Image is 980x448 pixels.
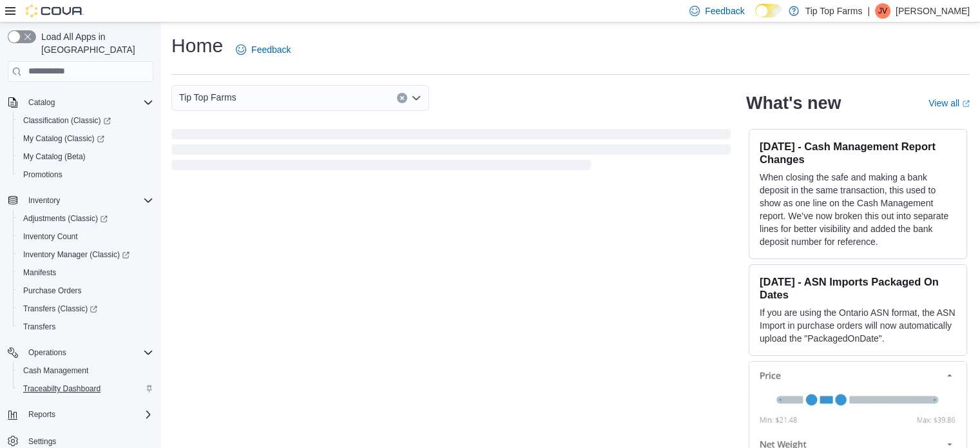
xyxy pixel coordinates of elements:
[18,229,83,244] a: Inventory Count
[23,345,72,360] button: Operations
[28,195,60,206] span: Inventory
[18,283,153,298] span: Purchase Orders
[23,213,108,224] span: Adjustments (Classic)
[23,193,153,208] span: Inventory
[13,282,159,300] button: Purchase Orders
[867,3,870,19] p: |
[13,318,159,336] button: Transfers
[179,90,236,105] span: Tip Top Farms
[896,3,970,19] p: [PERSON_NAME]
[23,345,153,360] span: Operations
[36,30,153,56] span: Load All Apps in [GEOGRAPHIC_DATA]
[18,167,68,182] a: Promotions
[13,264,159,282] button: Manifests
[18,247,135,262] a: Inventory Manager (Classic)
[760,306,956,345] p: If you are using the Ontario ASN format, the ASN Import in purchase orders will now automatically...
[18,283,87,298] a: Purchase Orders
[18,319,61,335] a: Transfers
[760,140,956,166] h3: [DATE] - Cash Management Report Changes
[26,5,84,17] img: Cova
[28,409,55,420] span: Reports
[13,362,159,380] button: Cash Management
[23,365,88,376] span: Cash Management
[755,17,756,18] span: Dark Mode
[18,265,61,280] a: Manifests
[23,286,82,296] span: Purchase Orders
[760,171,956,248] p: When closing the safe and making a bank deposit in the same transaction, this used to show as one...
[18,229,153,244] span: Inventory Count
[23,193,65,208] button: Inventory
[23,115,111,126] span: Classification (Classic)
[18,247,153,262] span: Inventory Manager (Classic)
[18,167,153,182] span: Promotions
[23,322,55,332] span: Transfers
[805,3,863,19] p: Tip Top Farms
[23,95,60,110] button: Catalog
[18,381,153,396] span: Traceabilty Dashboard
[18,381,106,396] a: Traceabilty Dashboard
[23,407,153,422] span: Reports
[746,93,841,113] h2: What's new
[13,166,159,184] button: Promotions
[18,131,153,146] span: My Catalog (Classic)
[13,148,159,166] button: My Catalog (Beta)
[962,100,970,108] svg: External link
[171,131,731,173] span: Loading
[28,347,66,358] span: Operations
[411,93,421,103] button: Open list of options
[28,436,56,447] span: Settings
[397,93,407,103] button: Clear input
[18,149,153,164] span: My Catalog (Beta)
[3,344,159,362] button: Operations
[928,98,970,108] a: View allExternal link
[18,265,153,280] span: Manifests
[760,275,956,301] h3: [DATE] - ASN Imports Packaged On Dates
[23,133,104,144] span: My Catalog (Classic)
[18,363,93,378] a: Cash Management
[23,231,78,242] span: Inventory Count
[13,246,159,264] a: Inventory Manager (Classic)
[171,33,223,59] h1: Home
[875,3,890,19] div: Jennifer Villalobos
[3,191,159,209] button: Inventory
[3,93,159,112] button: Catalog
[18,113,153,128] span: Classification (Classic)
[18,113,116,128] a: Classification (Classic)
[13,300,159,318] a: Transfers (Classic)
[13,209,159,228] a: Adjustments (Classic)
[18,149,91,164] a: My Catalog (Beta)
[705,5,744,17] span: Feedback
[18,363,153,378] span: Cash Management
[18,319,153,335] span: Transfers
[23,384,101,394] span: Traceabilty Dashboard
[878,3,887,19] span: JV
[23,249,130,260] span: Inventory Manager (Classic)
[23,268,56,278] span: Manifests
[23,151,86,162] span: My Catalog (Beta)
[13,228,159,246] button: Inventory Count
[23,407,61,422] button: Reports
[13,130,159,148] a: My Catalog (Classic)
[28,97,55,108] span: Catalog
[18,131,110,146] a: My Catalog (Classic)
[251,43,291,56] span: Feedback
[18,211,113,226] a: Adjustments (Classic)
[18,301,153,317] span: Transfers (Classic)
[23,304,97,314] span: Transfers (Classic)
[3,405,159,424] button: Reports
[23,170,62,180] span: Promotions
[13,112,159,130] a: Classification (Classic)
[755,4,782,17] input: Dark Mode
[23,95,153,110] span: Catalog
[18,301,102,317] a: Transfers (Classic)
[18,211,153,226] span: Adjustments (Classic)
[231,37,296,63] a: Feedback
[13,380,159,398] button: Traceabilty Dashboard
